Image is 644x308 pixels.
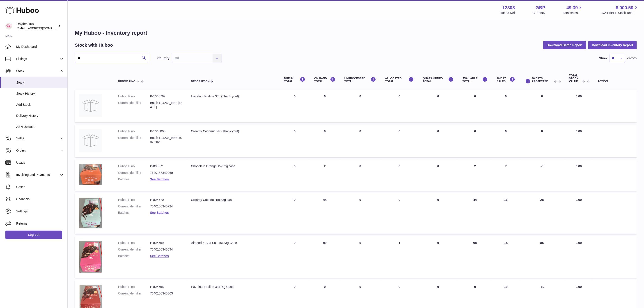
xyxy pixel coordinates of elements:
dd: 7640155340724 [150,204,182,209]
span: 8,000.50 [616,5,633,11]
a: See Batches [150,254,169,258]
td: 0 [381,90,418,122]
td: 0 [458,125,492,157]
td: 2 [310,160,340,191]
a: See Batches [150,177,169,181]
img: orders@rhythm108.com [5,23,12,30]
span: 0.00 [576,129,582,133]
td: 85 [520,236,564,278]
label: Country [157,56,170,60]
dt: Current identifier [118,204,150,209]
div: Rhythm 108 [17,22,57,30]
span: Channels [16,197,64,201]
span: Huboo P no [118,80,135,83]
span: 0.00 [576,164,582,168]
div: Hazelnut Praline 33g (Thank you!) [191,94,275,99]
div: Chocolate Orange 15x33g case [191,164,275,168]
a: 49.39 Total sales [563,5,583,15]
td: 0 [381,125,418,157]
dd: 7640155340960 [150,171,182,175]
dd: 7640155340694 [150,247,182,252]
div: Huboo Ref [500,11,515,15]
td: 98 [458,236,492,278]
td: 0 [280,236,310,278]
div: QUARANTINED Total [423,77,454,83]
td: 44 [458,193,492,234]
span: entries [627,56,637,60]
td: 0 [381,193,418,234]
td: 0 [340,160,380,191]
td: 99 [310,236,340,278]
div: Almond & Sea Salt 15x33g Case [191,241,275,245]
span: 49.39 [566,5,578,11]
dt: Current identifier [118,291,150,296]
dt: Huboo P no [118,164,150,168]
dt: Huboo P no [118,94,150,99]
h1: My Huboo - Inventory report [75,29,637,37]
dd: Batch L24233_BBE05.07.2025 [150,136,182,144]
span: Invoicing and Payments [16,173,59,177]
td: 0 [340,90,380,122]
dt: Current identifier [118,101,150,109]
span: Listings [16,57,59,61]
span: Returns [16,221,64,226]
dt: Huboo P no [118,241,150,245]
span: Stock [16,80,64,85]
dd: P-1046000 [150,129,182,133]
td: 0 [310,125,340,157]
td: 1 [381,236,418,278]
dd: P-805569 [150,241,182,245]
td: 0 [381,160,418,191]
span: 0 [437,241,439,245]
dt: Huboo P no [118,129,150,133]
dt: Huboo P no [118,285,150,289]
div: ON HAND Total [314,77,335,83]
span: Stock History [16,92,64,96]
img: product image [79,129,102,152]
span: Sales [16,136,59,140]
a: 8,000.50 AVAILABLE Stock Total [600,5,639,15]
td: 0 [520,90,564,122]
td: -5 [520,160,564,191]
div: Currency [533,11,545,15]
td: 0 [492,90,520,122]
dt: Current identifier [118,171,150,175]
button: Download Inventory Report [588,41,637,49]
a: Log out [5,231,62,239]
img: product image [79,94,102,117]
dd: P-805570 [150,198,182,202]
span: ASN Uploads [16,125,64,129]
td: 0 [280,193,310,234]
span: Total sales [563,11,583,15]
dt: Huboo P no [118,198,150,202]
span: My Dashboard [16,45,64,49]
dd: Batch L24243_BBE [DATE] [150,101,182,109]
dd: 7640155340663 [150,291,182,296]
td: 0 [340,193,380,234]
dt: Batches [118,254,150,258]
dd: P-805571 [150,164,182,168]
span: 0 [437,129,439,133]
span: Add Stock [16,103,64,107]
strong: 12308 [502,5,515,11]
div: Creamy Coconut Bar (Thank you!) [191,129,275,133]
dt: Batches [118,177,150,182]
img: product image [79,198,102,229]
td: 14 [492,236,520,278]
span: Total stock value [569,74,582,83]
strong: GBP [536,5,545,11]
span: Stock [16,69,59,73]
a: See Batches [150,211,169,214]
div: Creamy Coconut 15x33g case [191,198,275,202]
span: 0.00 [576,285,582,289]
td: 0 [340,125,380,157]
td: 0 [340,236,380,278]
div: Action [598,80,632,83]
img: product image [79,241,102,273]
dd: P-805564 [150,285,182,289]
span: Delivery History [16,114,64,118]
dt: Current identifier [118,247,150,252]
td: 0 [520,125,564,157]
dt: Current identifier [118,136,150,144]
td: 7 [492,160,520,191]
